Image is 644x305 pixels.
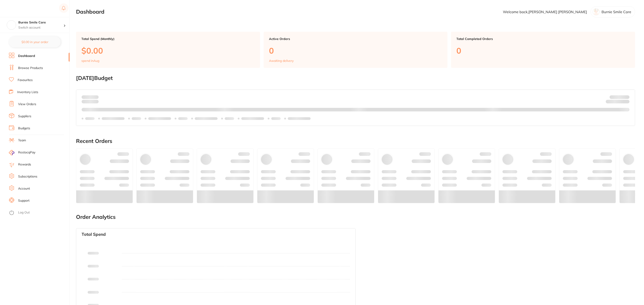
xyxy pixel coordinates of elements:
p: Labels extended [102,117,125,120]
p: Labels extended [195,117,218,120]
a: Active Orders0Awaiting delivery [264,32,448,68]
p: 0 [456,46,630,55]
p: Budget: [610,95,629,99]
h2: Order Analytics [76,214,635,220]
a: Dashboard [18,54,35,58]
p: Total Spend (Monthly) [81,37,255,41]
a: Restocq Logo [9,3,38,14]
a: Rewards [18,162,31,167]
p: Labels [85,117,95,120]
a: View Orders [18,102,36,107]
a: Budgets [18,126,30,131]
a: Log Out [18,210,30,215]
a: Total Completed Orders0 [451,32,635,68]
p: Switch account [18,25,64,30]
p: Labels [225,117,234,120]
a: Inventory Lists [17,90,38,94]
a: Suppliers [18,114,31,119]
a: Support [18,198,30,203]
p: Welcome back, [PERSON_NAME] [PERSON_NAME] [503,10,587,14]
p: Remaining: [606,99,629,104]
p: month [82,99,99,104]
p: $0.00 [81,46,255,55]
p: Active Orders [269,37,442,41]
p: Burnie Smile Care [602,10,631,14]
p: Awaiting delivery [269,59,294,63]
img: Restocq Logo [9,6,38,11]
a: Favourites [18,78,33,82]
h3: Total Spend [82,232,106,237]
p: 0 [269,46,442,55]
img: RestocqPay [9,150,14,155]
h2: [DATE] Budget [76,75,635,81]
a: Browse Products [18,66,43,70]
a: Account [18,186,30,191]
strong: $NaN [621,95,629,99]
p: spend in Aug [81,59,99,63]
p: Labels extended [148,117,171,120]
strong: $0.00 [622,100,629,104]
p: Labels [271,117,281,120]
a: RestocqPay [9,150,35,155]
span: RestocqPay [18,150,35,155]
img: Burnie Smile Care [7,21,16,29]
p: Labels extended [241,117,264,120]
p: Labels [178,117,188,120]
p: Total Completed Orders [456,37,630,41]
strong: $0.00 [91,95,99,99]
a: Team [18,138,26,143]
a: Total Spend (Monthly)$0.00spend inAug [76,32,260,68]
h4: Burnie Smile Care [18,20,64,25]
a: Subscriptions [18,174,37,179]
button: $0.00 in your order [9,37,61,47]
h2: Recent Orders [76,138,635,144]
h2: Dashboard [76,9,104,15]
button: Log Out [9,209,68,216]
p: Labels [132,117,141,120]
p: Spent: [82,95,99,99]
p: Labels extended [288,117,311,120]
